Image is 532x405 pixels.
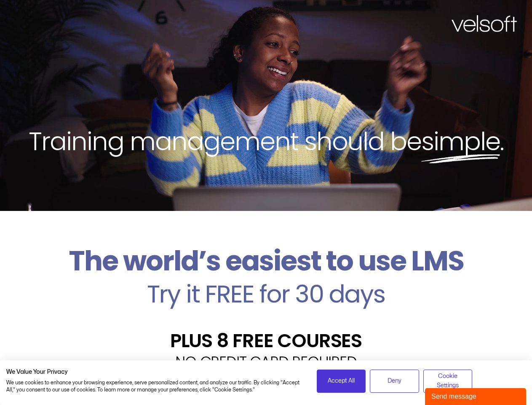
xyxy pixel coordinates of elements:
span: Deny [388,376,401,386]
button: Adjust cookie preferences [423,370,473,393]
h2: We Value Your Privacy [6,368,304,376]
iframe: chat widget [425,386,528,405]
p: We use cookies to enhance your browsing experience, serve personalized content, and analyze our t... [6,379,304,394]
button: Deny all cookies [370,370,419,393]
button: Accept all cookies [317,370,366,393]
span: simple [421,124,500,159]
h2: Training management should be . [15,125,517,158]
span: Accept All [328,376,355,386]
h2: PLUS 8 FREE COURSES [6,331,526,350]
h2: The world’s easiest to use LMS [6,245,526,278]
h2: Try it FREE for 30 days [6,282,526,306]
span: Cookie Settings [429,372,467,391]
